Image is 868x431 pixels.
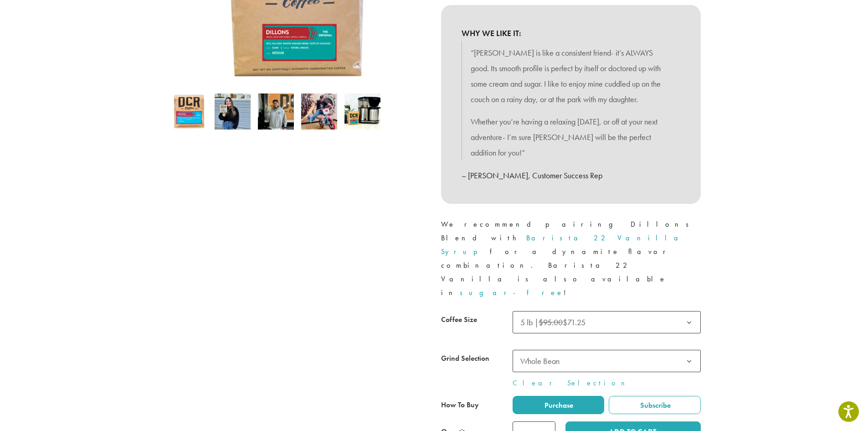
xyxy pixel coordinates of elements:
[441,233,685,256] a: Barista 22 Vanilla Syrup
[471,45,671,107] p: “[PERSON_NAME] is like a consistent friend- it’s ALWAYS good. Its smooth profile is perfect by it...
[441,218,701,300] p: We recommend pairing Dillons Blend with for a dynamite flavor combination. Barista 22 Vanilla is ...
[301,93,337,130] img: David Morris picks Dillons for 2021
[344,93,380,130] img: Dillons - Image 5
[460,288,564,297] a: sugar-free
[171,93,207,130] img: Dillons
[258,93,294,130] img: Dillons - Image 3
[471,114,671,160] p: Whether you’re having a relaxing [DATE], or off at your next adventure- I’m sure [PERSON_NAME] wi...
[462,168,680,183] p: – [PERSON_NAME], Customer Success Rep
[462,26,680,41] b: WHY WE LIKE IT:
[215,93,251,130] img: Dillons - Image 2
